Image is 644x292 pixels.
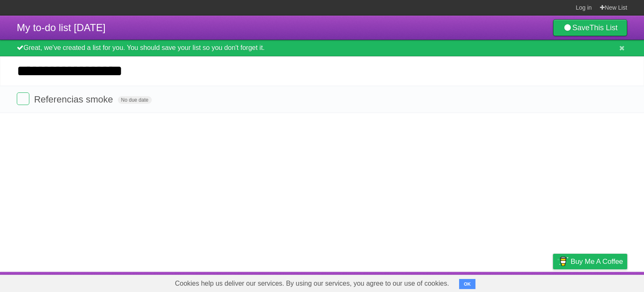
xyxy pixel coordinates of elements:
[574,274,627,290] a: Suggest a feature
[514,274,532,290] a: Terms
[17,92,29,105] label: Done
[553,254,627,269] a: Buy me a coffee
[118,96,152,104] span: No due date
[553,19,627,36] a: SaveThis List
[571,254,623,269] span: Buy me a coffee
[469,274,503,290] a: Developers
[34,94,115,105] span: Referencias smoke
[542,274,564,290] a: Privacy
[589,24,618,32] b: This List
[17,22,106,33] span: My to-do list [DATE]
[557,254,569,268] img: Buy me a coffee
[441,274,459,290] a: About
[166,275,457,292] span: Cookies help us deliver our services. By using our services, you agree to our use of cookies.
[459,279,475,289] button: OK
